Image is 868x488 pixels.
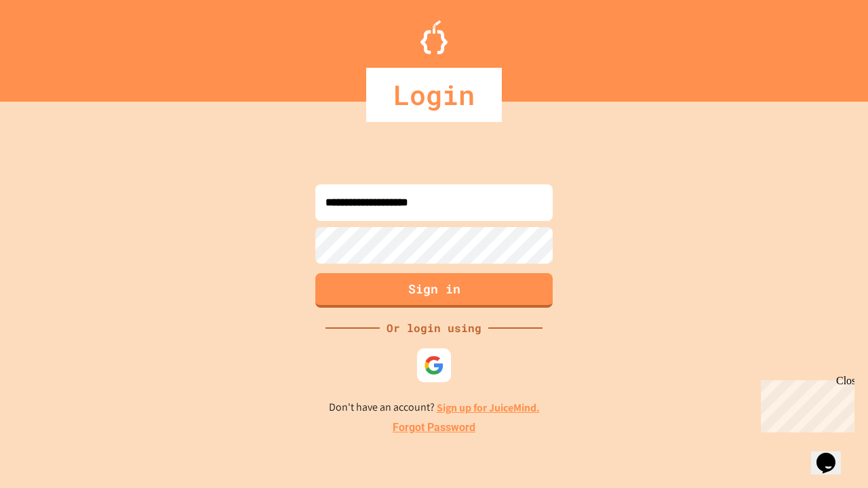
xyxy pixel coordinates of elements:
iframe: chat widget [755,375,854,432]
div: Chat with us now!Close [5,5,94,86]
div: Login [366,68,502,122]
a: Sign up for JuiceMind. [437,401,540,415]
img: google-icon.svg [424,355,444,375]
img: Logo.svg [420,20,448,54]
p: Don't have an account? [329,399,540,416]
a: Forgot Password [393,420,475,436]
button: Sign in [315,273,553,308]
div: Or login using [380,320,488,336]
iframe: chat widget [811,434,854,474]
